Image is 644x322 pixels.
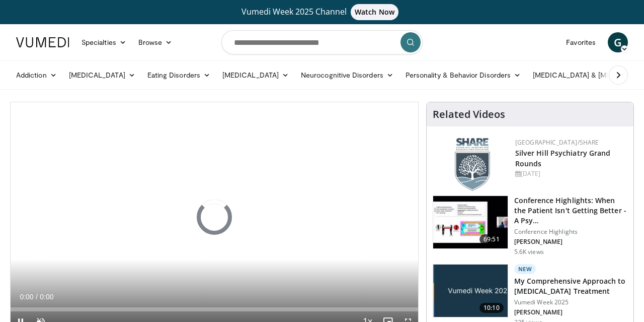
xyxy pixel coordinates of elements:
[63,65,141,85] a: [MEDICAL_DATA]
[514,276,627,296] h3: My Comprehensive Approach to [MEDICAL_DATA] Treatment
[221,30,423,54] input: Search topics, interventions
[132,32,179,52] a: Browse
[514,238,627,246] p: [PERSON_NAME]
[433,108,505,120] h4: Related Videos
[433,265,508,317] img: ae1082c4-cc90-4cd6-aa10-009092bfa42a.jpg.150x105_q85_crop-smart_upscale.jpg
[515,169,625,178] div: [DATE]
[515,138,599,147] a: [GEOGRAPHIC_DATA]/SHARE
[16,37,69,47] img: VuMedi Logo
[514,248,544,256] p: 5.6K views
[351,4,398,20] span: Watch Now
[20,293,33,301] span: 0:00
[75,32,132,52] a: Specialties
[455,138,490,191] img: f8aaeb6d-318f-4fcf-bd1d-54ce21f29e87.png.150x105_q85_autocrop_double_scale_upscale_version-0.2.png
[514,308,627,316] p: [PERSON_NAME]
[399,65,527,85] a: Personality & Behavior Disorders
[514,228,627,236] p: Conference Highlights
[514,196,627,226] h3: Conference Highlights: When the Patient Isn't Getting Better - A Psy…
[433,196,627,256] a: 69:51 Conference Highlights: When the Patient Isn't Getting Better - A Psy… Conference Highlights...
[560,32,602,52] a: Favorites
[433,196,508,248] img: 4362ec9e-0993-4580-bfd4-8e18d57e1d49.150x105_q85_crop-smart_upscale.jpg
[40,293,53,301] span: 0:00
[608,32,628,52] a: G
[479,303,504,313] span: 10:10
[10,65,63,85] a: Addiction
[18,4,626,20] a: Vumedi Week 2025 ChannelWatch Now
[216,65,295,85] a: [MEDICAL_DATA]
[514,264,536,274] p: New
[36,293,38,301] span: /
[11,307,418,311] div: Progress Bar
[515,148,611,168] a: Silver Hill Psychiatry Grand Rounds
[141,65,216,85] a: Eating Disorders
[479,234,504,244] span: 69:51
[514,298,627,306] p: Vumedi Week 2025
[295,65,399,85] a: Neurocognitive Disorders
